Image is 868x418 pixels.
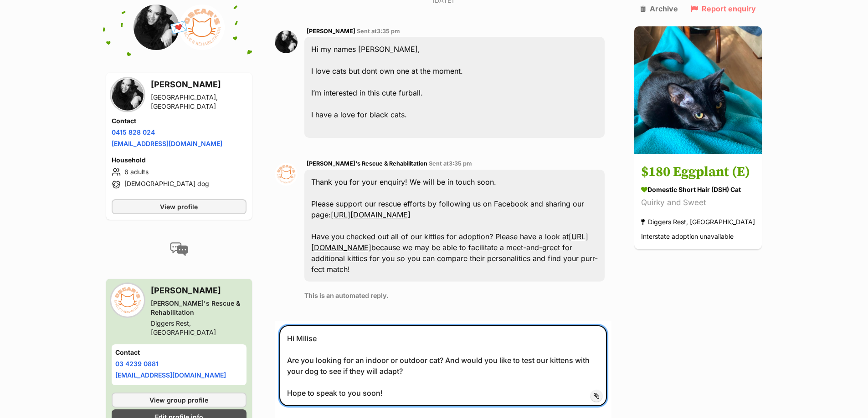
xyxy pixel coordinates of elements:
[112,156,247,165] h4: Household
[449,160,472,167] span: 3:35 pm
[112,393,247,408] a: View group profile
[170,242,188,256] img: conversation-icon-4a6f8262b818ee0b60e3300018af0b2d0b884aa5de6e9bcb8d3d4eeb1a70a7c4.svg
[112,79,144,111] img: Milise Valu profile pic
[112,128,155,136] a: 0415 828 024
[331,210,411,219] a: [URL][DOMAIN_NAME]
[112,199,247,214] a: View profile
[691,5,756,13] a: Report enquiry
[160,202,198,212] span: View profile
[641,185,755,195] div: Domestic Short Hair (DSH) Cat
[115,348,243,357] h4: Contact
[640,5,678,13] a: Archive
[151,319,247,337] div: Diggers Rest, [GEOGRAPHIC_DATA]
[134,5,179,50] img: Milise Valu profile pic
[357,28,400,35] span: Sent at
[304,37,605,138] div: Hi my names [PERSON_NAME], I love cats but dont own one at the moment. I’m interested in this cut...
[641,162,755,183] h3: $180 Eggplant (E)
[641,233,734,241] span: Interstate adoption unavailable
[112,166,247,177] li: 6 adults
[112,179,247,190] li: [DEMOGRAPHIC_DATA] dog
[115,360,159,368] a: 03 4239 0881
[275,163,298,186] img: Oscar's Rescue & Rehabilitation profile pic
[304,170,605,282] div: Thank you for your enquiry! We will be in touch soon. Please support our rescue efforts by follow...
[311,232,588,252] a: [URL][DOMAIN_NAME]
[149,395,208,405] span: View group profile
[112,284,144,316] img: Oscar's Rescue & Rehabilitation profile pic
[641,197,755,209] div: Quirky and Sweet
[641,216,755,228] div: Diggers Rest, [GEOGRAPHIC_DATA]
[307,28,355,35] span: [PERSON_NAME]
[634,156,762,250] a: $180 Eggplant (E) Domestic Short Hair (DSH) Cat Quirky and Sweet Diggers Rest, [GEOGRAPHIC_DATA] ...
[151,78,247,91] h3: [PERSON_NAME]
[151,284,247,297] h3: [PERSON_NAME]
[151,93,247,111] div: [GEOGRAPHIC_DATA], [GEOGRAPHIC_DATA]
[115,371,226,379] a: [EMAIL_ADDRESS][DOMAIN_NAME]
[634,26,762,154] img: $180 Eggplant (E)
[179,5,225,50] img: Oscar's Rescue & Rehabilitation profile pic
[169,18,189,37] span: 💌
[377,28,400,35] span: 3:35 pm
[151,299,247,317] div: [PERSON_NAME]'s Rescue & Rehabilitation
[112,140,222,147] a: [EMAIL_ADDRESS][DOMAIN_NAME]
[429,160,472,167] span: Sent at
[307,160,427,167] span: [PERSON_NAME]'s Rescue & Rehabilitation
[304,291,605,300] p: This is an automated reply.
[275,30,298,53] img: Milise Valu profile pic
[112,116,247,126] h4: Contact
